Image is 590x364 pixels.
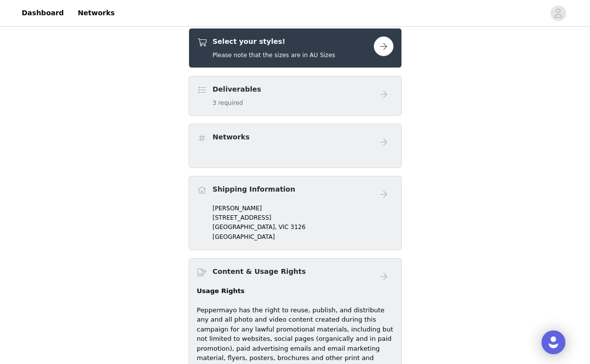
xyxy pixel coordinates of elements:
h4: Select your styles! [213,36,335,47]
h4: Deliverables [213,84,261,95]
div: Open Intercom Messenger [542,331,565,354]
div: Deliverables [189,76,402,116]
a: Dashboard [16,2,70,24]
h5: Please note that the sizes are in AU Sizes [213,51,335,60]
span: VIC [278,224,288,231]
h4: Shipping Information [213,184,295,195]
h4: Networks [213,132,250,142]
span: 3126 [290,224,306,231]
a: Networks [72,2,120,24]
div: Select your styles! [189,28,402,68]
p: [GEOGRAPHIC_DATA] [213,232,393,241]
h4: Content & Usage Rights [213,266,306,277]
div: Networks [189,124,402,168]
span: [GEOGRAPHIC_DATA], [213,224,277,231]
p: [PERSON_NAME] [213,204,393,213]
strong: Usage Rights [197,287,245,295]
p: [STREET_ADDRESS] [213,213,393,222]
h5: 3 required [213,99,261,107]
div: Shipping Information [189,176,402,250]
div: avatar [553,5,563,21]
